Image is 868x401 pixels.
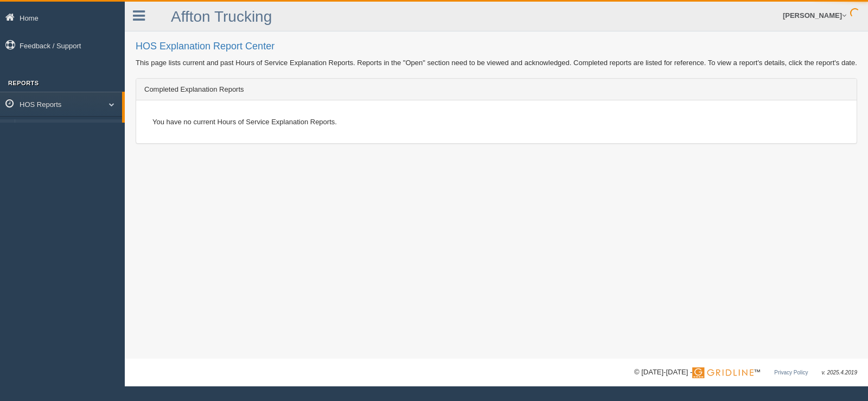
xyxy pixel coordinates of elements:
span: v. 2025.4.2019 [822,370,857,375]
img: Gridline [692,367,754,378]
a: Affton Trucking [171,8,272,25]
a: HOS Explanation Report Center [20,119,122,139]
h2: HOS Explanation Report Center [136,41,857,52]
div: You have no current Hours of Service Explanation Reports. [144,109,848,135]
div: © [DATE]-[DATE] - ™ [634,367,857,378]
div: Completed Explanation Reports [136,79,857,100]
a: Privacy Policy [774,370,808,375]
